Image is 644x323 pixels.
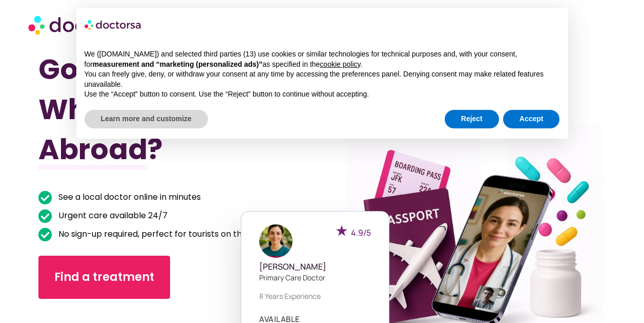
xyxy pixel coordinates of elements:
[38,256,170,299] a: Find a treatment
[93,60,262,68] strong: measurement and “marketing (personalized ads)”
[85,69,560,89] p: You can freely give, deny, or withdraw your consent at any time by accessing the preferences pane...
[503,110,560,128] button: Accept
[320,60,360,68] a: cookie policy
[351,227,371,238] span: 4.9/5
[56,227,259,241] span: No sign-up required, perfect for tourists on the go
[85,110,208,128] button: Learn more and customize
[56,208,168,223] span: Urgent care available 24/7
[85,16,142,33] img: logo
[259,315,300,323] span: AVAILABLE
[445,110,499,128] button: Reject
[259,272,371,283] p: Primary care doctor
[56,190,201,204] span: See a local doctor online in minutes
[38,49,279,169] h1: Got Sick While Traveling Abroad?
[85,49,560,69] p: We ([DOMAIN_NAME]) and selected third parties (13) use cookies or similar technologies for techni...
[259,262,371,272] h5: [PERSON_NAME]
[259,291,371,301] p: 8 years experience
[54,269,154,286] span: Find a treatment
[85,89,560,100] p: Use the “Accept” button to consent. Use the “Reject” button to continue without accepting.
